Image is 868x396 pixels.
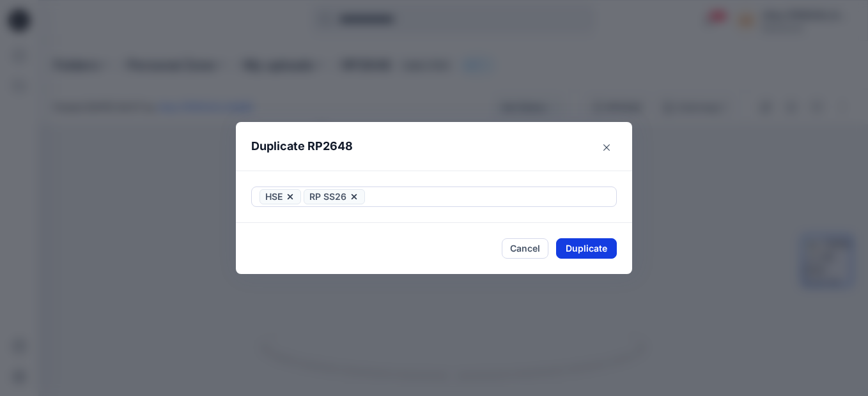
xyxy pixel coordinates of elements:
[556,238,617,259] button: Duplicate
[309,189,346,204] span: RP SS26
[265,189,283,204] span: HSE
[502,238,548,259] button: Cancel
[596,137,617,158] button: Close
[251,137,353,155] p: Duplicate RP2648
